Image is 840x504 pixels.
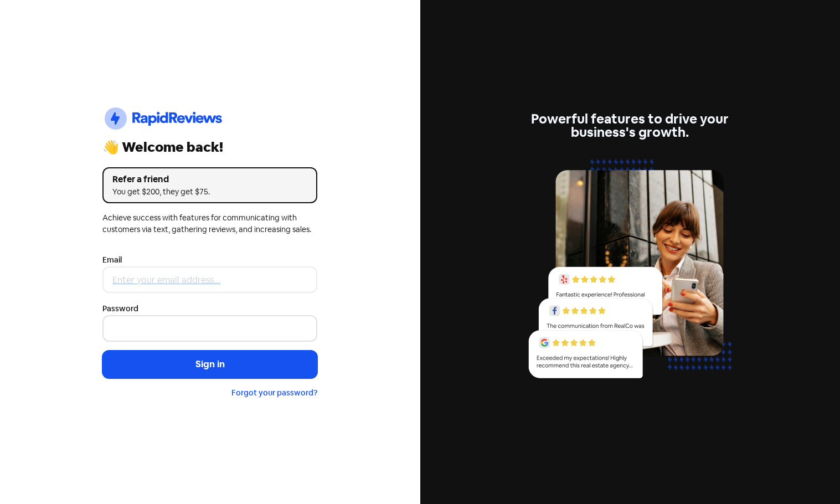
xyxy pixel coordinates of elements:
[102,303,138,315] label: Password
[523,152,738,391] img: reviews
[231,388,317,398] a: Forgot your password?
[523,112,738,139] div: Powerful features to drive your business's growth.
[102,266,317,293] input: Enter your email address...
[112,186,307,198] div: You get $200, they get $75.
[112,173,307,186] div: Refer a friend
[102,254,122,266] label: Email
[102,351,317,378] button: Sign in
[102,141,317,154] div: 👋 Welcome back!
[102,212,317,235] div: Achieve success with features for communicating with customers via text, gathering reviews, and i...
